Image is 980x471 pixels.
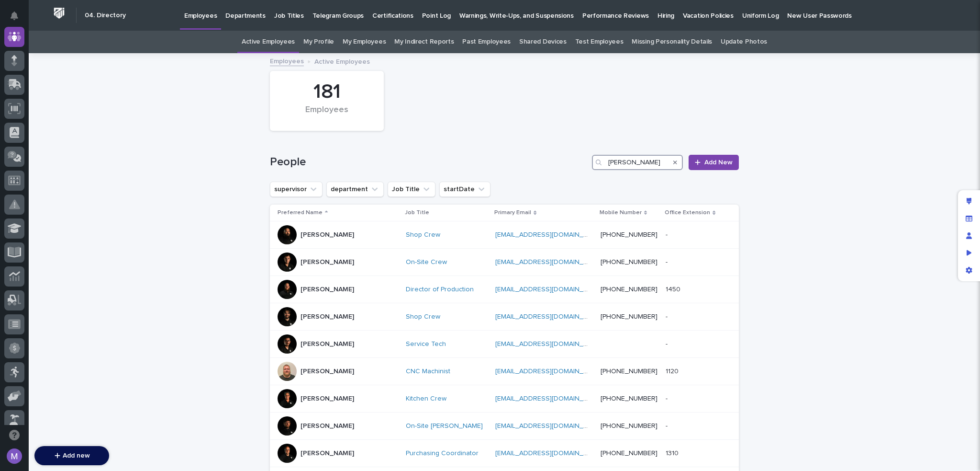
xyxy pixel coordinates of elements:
p: Office Extension [665,207,710,218]
a: [EMAIL_ADDRESS][DOMAIN_NAME] [495,423,603,429]
p: [PERSON_NAME] [301,340,354,348]
a: Service Tech [406,340,446,348]
p: Active Employees [314,56,370,66]
a: My Employees [343,31,386,53]
span: Help Docs [19,121,52,130]
button: Add new [34,446,109,465]
a: Purchasing Coordinator [406,449,479,458]
a: [EMAIL_ADDRESS][DOMAIN_NAME] [495,450,603,457]
a: CNC Machinist [406,368,450,376]
p: 1310 [666,448,680,458]
p: - [666,256,669,266]
p: [PERSON_NAME] [301,368,354,376]
img: Stacker [10,9,29,28]
button: Open support chat [4,425,24,445]
p: [PERSON_NAME] [301,422,354,430]
div: Preview as [960,244,978,262]
tr: [PERSON_NAME]Purchasing Coordinator [EMAIL_ADDRESS][DOMAIN_NAME] [PHONE_NUMBER]13101310 [270,440,739,467]
span: Pylon [95,253,116,260]
p: How can we help? [10,53,174,69]
p: 1450 [666,284,682,294]
p: Preferred Name [278,207,323,218]
div: Manage users [960,227,978,244]
div: Notifications [12,11,24,27]
a: [EMAIL_ADDRESS][DOMAIN_NAME] [495,395,603,402]
img: 1736555164131-43832dd5-751b-4058-ba23-39d91318e5a0 [19,206,27,213]
button: department [326,182,384,197]
div: Edit layout [960,193,978,210]
p: - [666,338,669,348]
a: Shop Crew [406,231,440,239]
img: Matthew Hall [10,222,25,237]
span: [PERSON_NAME] [30,231,78,239]
button: Start new chat [163,151,174,162]
div: Past conversations [10,181,64,189]
p: Welcome 👋 [10,38,174,53]
tr: [PERSON_NAME]On-Site [PERSON_NAME] [EMAIL_ADDRESS][DOMAIN_NAME] [PHONE_NUMBER]-- [270,413,739,440]
div: 📖 [10,122,17,129]
a: [PHONE_NUMBER] [601,423,657,429]
tr: [PERSON_NAME]Service Tech [EMAIL_ADDRESS][DOMAIN_NAME] -- [270,331,739,358]
p: [PERSON_NAME] [301,449,354,458]
div: App settings [960,262,978,279]
p: - [666,420,669,430]
tr: [PERSON_NAME]Director of Production [EMAIL_ADDRESS][DOMAIN_NAME] [PHONE_NUMBER]14501450 [270,276,739,303]
button: startDate [439,182,490,197]
a: 📖Help Docs [6,117,56,134]
img: 1736555164131-43832dd5-751b-4058-ba23-39d91318e5a0 [10,148,27,165]
p: [PERSON_NAME] [301,395,354,403]
input: Search [592,155,683,170]
a: [EMAIL_ADDRESS][DOMAIN_NAME] [495,286,603,293]
span: [DATE] [85,231,104,239]
a: Active Employees [242,31,295,53]
a: [EMAIL_ADDRESS][DOMAIN_NAME] [495,368,603,375]
button: Notifications [4,6,24,26]
a: [EMAIL_ADDRESS][DOMAIN_NAME] [495,259,603,265]
p: Job Title [405,207,429,218]
tr: [PERSON_NAME]Shop Crew [EMAIL_ADDRESS][DOMAIN_NAME] [PHONE_NUMBER]-- [270,303,739,331]
button: See all [148,179,174,191]
span: [PERSON_NAME] [30,205,78,213]
div: 🔗 [60,122,67,129]
a: My Indirect Reports [394,31,454,53]
p: [PERSON_NAME] [301,313,354,321]
p: [PERSON_NAME] [301,231,354,239]
span: [DATE] [85,205,104,213]
a: Test Employees [575,31,624,53]
p: - [666,229,669,239]
a: [PHONE_NUMBER] [601,395,657,402]
a: [PHONE_NUMBER] [601,450,657,457]
a: Shop Crew [406,313,440,321]
span: • [79,205,83,213]
a: [EMAIL_ADDRESS][DOMAIN_NAME] [495,313,603,320]
a: Kitchen Crew [406,395,446,403]
button: Job Title [388,182,435,197]
img: Workspace Logo [50,4,68,22]
p: Primary Email [494,207,531,218]
h2: 04. Directory [85,11,126,20]
span: • [79,231,83,239]
span: Onboarding Call [69,121,122,130]
a: 🔗Onboarding Call [56,117,126,134]
tr: [PERSON_NAME]CNC Machinist [EMAIL_ADDRESS][DOMAIN_NAME] [PHONE_NUMBER]11201120 [270,358,739,385]
a: [EMAIL_ADDRESS][DOMAIN_NAME] [495,341,603,347]
a: On-Site Crew [406,258,447,266]
button: users-avatar [4,446,24,466]
tr: [PERSON_NAME]Shop Crew [EMAIL_ADDRESS][DOMAIN_NAME] [PHONE_NUMBER]-- [270,221,739,249]
div: 181 [286,80,367,104]
a: Missing Personality Details [632,31,712,53]
a: Update Photos [721,31,767,53]
div: Start new chat [33,148,157,158]
p: [PERSON_NAME] [301,258,354,266]
a: Past Employees [462,31,511,53]
button: supervisor [270,182,323,197]
p: [PERSON_NAME] [301,286,354,294]
a: [PHONE_NUMBER] [601,286,657,293]
a: [PHONE_NUMBER] [601,231,657,238]
h1: People [270,155,588,169]
img: Brittany [10,196,25,211]
p: 1120 [666,366,680,376]
p: - [666,311,669,321]
a: Powered byPylon [67,252,116,260]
